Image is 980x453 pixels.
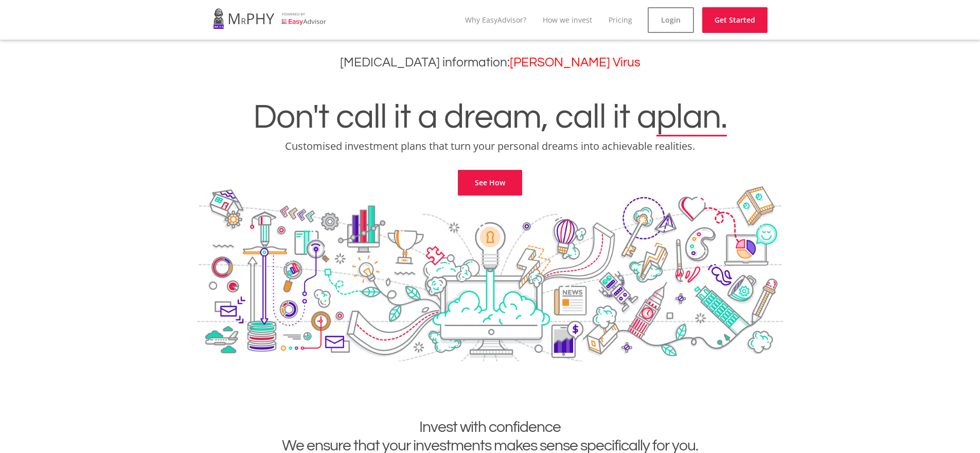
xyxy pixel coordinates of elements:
a: [PERSON_NAME] Virus [510,56,640,69]
h1: Don't call it a dream, call it a [8,100,972,135]
a: See How [458,170,522,196]
a: Login [648,7,694,33]
span: plan. [656,100,727,135]
a: How we invest [543,15,592,25]
h3: [MEDICAL_DATA] information: [8,55,972,70]
p: Customised investment plans that turn your personal dreams into achievable realities. [8,139,972,153]
a: Why EasyAdvisor? [465,15,526,25]
a: Pricing [609,15,632,25]
a: Get Started [702,7,768,33]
